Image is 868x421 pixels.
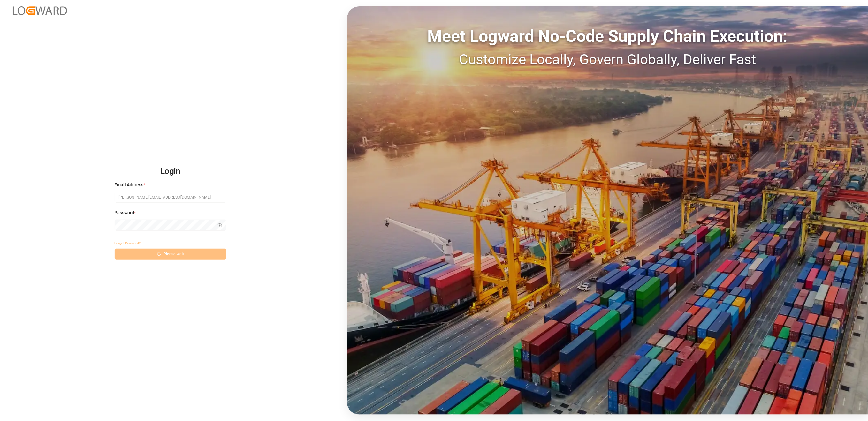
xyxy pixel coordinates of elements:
[115,161,226,182] h2: Login
[115,182,144,188] span: Email Address
[347,49,868,70] div: Customize Locally, Govern Globally, Deliver Fast
[115,209,134,216] span: Password
[115,192,226,203] input: Enter your email
[347,24,868,49] div: Meet Logward No-Code Supply Chain Execution:
[13,6,67,15] img: Logward_new_orange.png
